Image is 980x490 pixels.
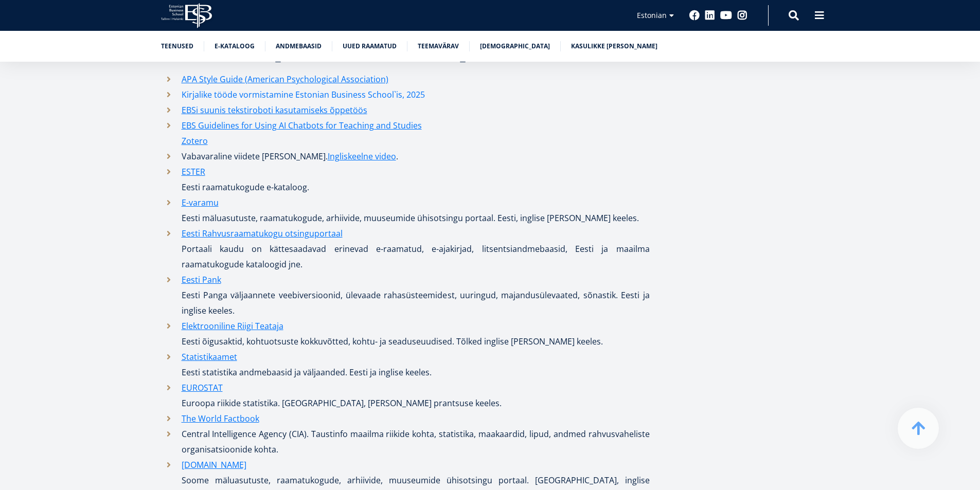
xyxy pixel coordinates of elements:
li: Eesti Panga väljaannete veebiversioonid, ülevaade rahasüsteemidest, uuringud, majandusülevaated, ... [161,272,650,318]
a: Uued raamatud [343,41,397,51]
a: APA Style Guide (American Psychological Association) [182,71,388,87]
a: Kirjalike tööde vormistamine Estonian Business School`is, 2025 [182,87,425,102]
a: [DOMAIN_NAME] [182,457,246,473]
a: Zotero [182,133,208,149]
a: Youtube [720,10,732,21]
a: E-varamu [182,195,219,210]
li: Vabavaraline viidete [PERSON_NAME]. . [161,149,650,164]
a: Eesti Rahvusraamatukogu otsinguportaal [182,226,343,241]
li: Eesti statistika andmebaasid ja väljaanded. Eesti ja inglise keeles. [161,349,650,380]
li: Central Intelligence Agency (CIA). Taustinfo maailma riikide kohta, statistika, maakaardid, lipud... [161,426,650,457]
a: EUROSTAT [182,380,223,395]
a: Teenused [161,41,193,51]
a: Instagram [737,10,747,21]
a: Eesti Pank [182,272,221,287]
a: EBS Guidelines for Using AI Chatbots for Teaching and Studies [182,118,422,133]
a: Kasulikke [PERSON_NAME] [571,41,657,51]
li: Eesti õigusaktid, kohtuotsuste kokkuvõtted, kohtu- ja seaduseuudised. Tõlked inglise [PERSON_NAME... [161,318,650,349]
li: Eesti mäluasutuste, raamatukogude, arhiivide, muuseumide ühisotsingu portaal. Eesti, inglise [PER... [161,195,650,226]
a: EBSi suunis tekstiroboti kasutamiseks õppetöös [182,102,367,118]
a: Statistikaamet [182,349,237,365]
li: Portaali kaudu on kättesaadavad erinevad e-raamatud, e-ajakirjad, litsentsiandmebaasid, Eesti ja ... [161,226,650,272]
li: Eesti raamatukogude e-kataloog. [161,164,650,195]
li: Euroopa riikide statistika. [GEOGRAPHIC_DATA], [PERSON_NAME] prantsuse keeles. [161,380,650,411]
a: [DEMOGRAPHIC_DATA] [480,41,550,51]
a: Elektrooniline Riigi Teataja [182,318,283,334]
a: E-kataloog [215,41,255,51]
a: Linkedin [705,10,715,21]
a: The World Factbook [182,411,259,426]
a: Andmebaasid [276,41,322,51]
a: ESTER [182,164,205,179]
a: Ingliskeelne video [328,149,396,164]
a: Facebook [689,10,700,21]
a: Teemavärav [418,41,459,51]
